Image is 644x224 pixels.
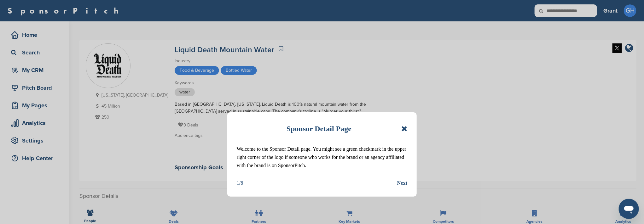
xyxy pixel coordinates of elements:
[287,122,351,136] h1: Sponsor Detail Page
[619,199,639,219] iframe: Button to launch messaging window
[237,179,243,187] div: 1/8
[237,145,407,170] p: Welcome to the Sponsor Detail page. You might see a green checkmark in the upper right corner of ...
[397,179,407,187] button: Next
